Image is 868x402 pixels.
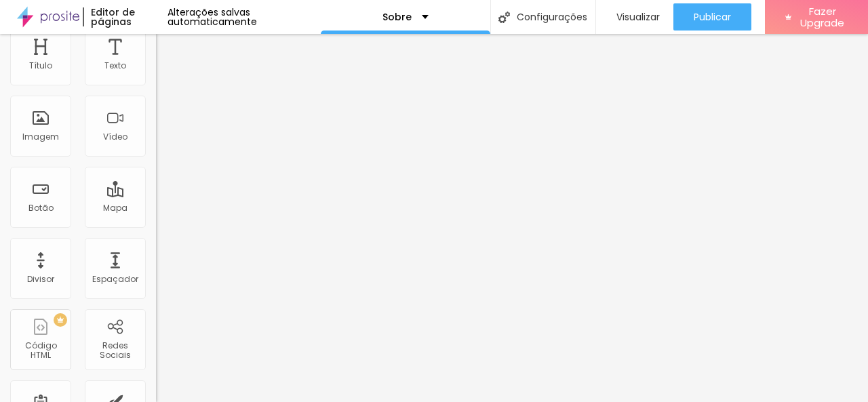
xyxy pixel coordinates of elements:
[673,3,751,31] button: Publicar
[498,12,510,23] img: Icone
[167,7,321,26] div: Alterações salvas automaticamente
[156,34,868,402] iframe: Editor
[92,275,138,284] div: Espaçador
[29,61,52,71] div: Título
[28,203,54,213] div: Botão
[104,61,126,71] div: Texto
[27,275,54,284] div: Divisor
[694,12,731,22] span: Publicar
[616,12,660,22] span: Visualizar
[83,7,167,26] div: Editor de páginas
[14,341,67,361] div: Código HTML
[103,203,127,213] div: Mapa
[88,341,142,361] div: Redes Sociais
[596,3,673,31] button: Visualizar
[103,132,127,142] div: Vídeo
[382,12,412,22] p: Sobre
[797,5,848,29] span: Fazer Upgrade
[22,132,59,142] div: Imagem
